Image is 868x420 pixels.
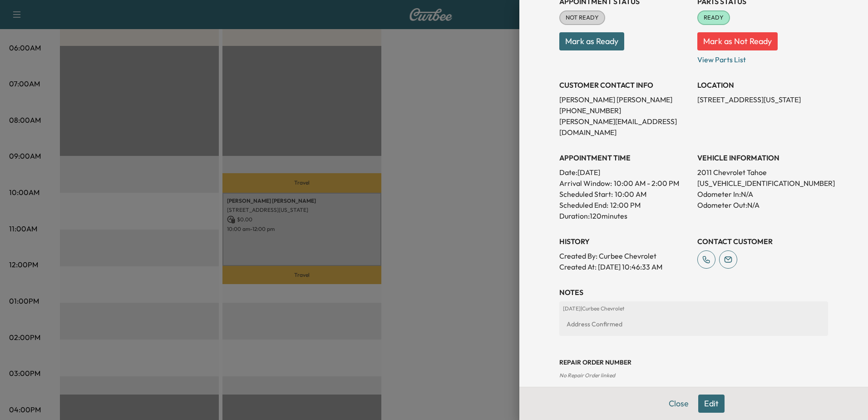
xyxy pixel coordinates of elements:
h3: VEHICLE INFORMATION [697,152,828,163]
p: Date: [DATE] [559,167,690,178]
h3: History [559,236,690,247]
p: 2011 Chevrolet Tahoe [697,167,828,178]
p: Odometer Out: N/A [697,200,828,210]
p: Scheduled Start: [559,189,613,200]
button: Close [663,395,695,413]
p: View Parts List [697,50,828,65]
h3: CONTACT CUSTOMER [697,236,828,247]
h3: LOCATION [697,80,828,90]
h3: Repair Order number [559,358,828,367]
p: 10:00 AM [615,189,646,200]
p: [STREET_ADDRESS][US_STATE] [697,94,828,105]
span: READY [698,13,729,22]
p: Arrival Window: [559,178,690,189]
p: Created At : [DATE] 10:46:33 AM [559,261,690,272]
p: Duration: 120 minutes [559,210,690,221]
button: Mark as Not Ready [697,32,778,50]
h3: NOTES [559,287,828,298]
button: Mark as Ready [559,32,624,50]
p: [PERSON_NAME][EMAIL_ADDRESS][DOMAIN_NAME] [559,116,690,138]
p: [PHONE_NUMBER] [559,105,690,116]
p: [DATE] | Curbee Chevrolet [563,305,824,312]
div: Address Confirmed [563,316,824,332]
p: Scheduled End: [559,200,608,210]
p: Odometer In: N/A [697,189,828,200]
p: Created By : Curbee Chevrolet [559,250,690,261]
button: Edit [698,395,725,413]
span: No Repair Order linked [559,372,615,379]
p: [US_VEHICLE_IDENTIFICATION_NUMBER] [697,178,828,189]
h3: APPOINTMENT TIME [559,152,690,163]
span: 10:00 AM - 2:00 PM [614,178,679,189]
span: NOT READY [560,13,604,22]
p: 12:00 PM [610,200,641,210]
h3: CUSTOMER CONTACT INFO [559,80,690,90]
p: [PERSON_NAME] [PERSON_NAME] [559,94,690,105]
